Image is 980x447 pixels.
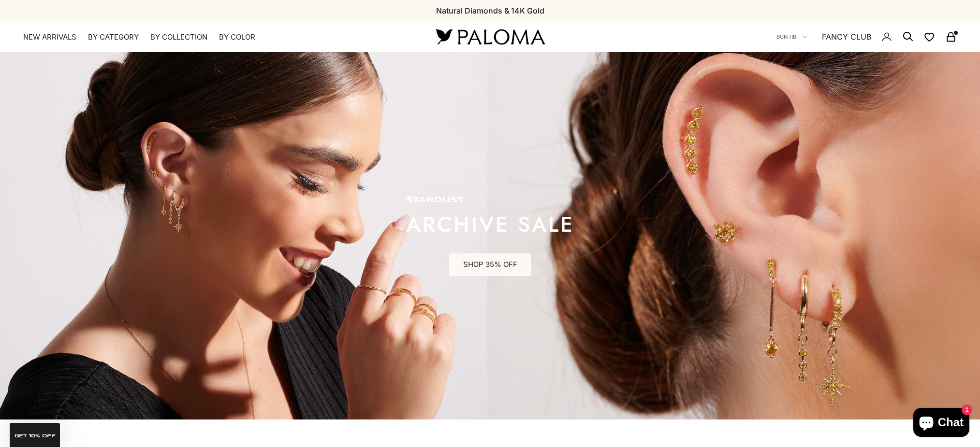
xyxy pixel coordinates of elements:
p: Natural Diamonds & 14K Gold [436,4,544,17]
nav: Primary navigation [23,32,413,42]
inbox-online-store-chat: Shopify online store chat [910,408,972,439]
summary: By Collection [150,32,207,42]
div: GET 10% Off [10,423,60,447]
span: GET 10% Off [15,433,56,438]
nav: Secondary navigation [776,21,957,52]
a: SHOP 35% OFF [449,253,531,277]
summary: By Color [219,32,255,42]
a: NEW ARRIVALS [23,32,76,42]
p: ARCHIVE SALE [406,215,574,234]
span: BGN лв. [776,32,798,41]
button: BGN лв. [776,32,807,41]
summary: By Category [88,32,139,42]
p: STARDUST [406,196,574,205]
a: FANCY CLUB [822,30,871,43]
